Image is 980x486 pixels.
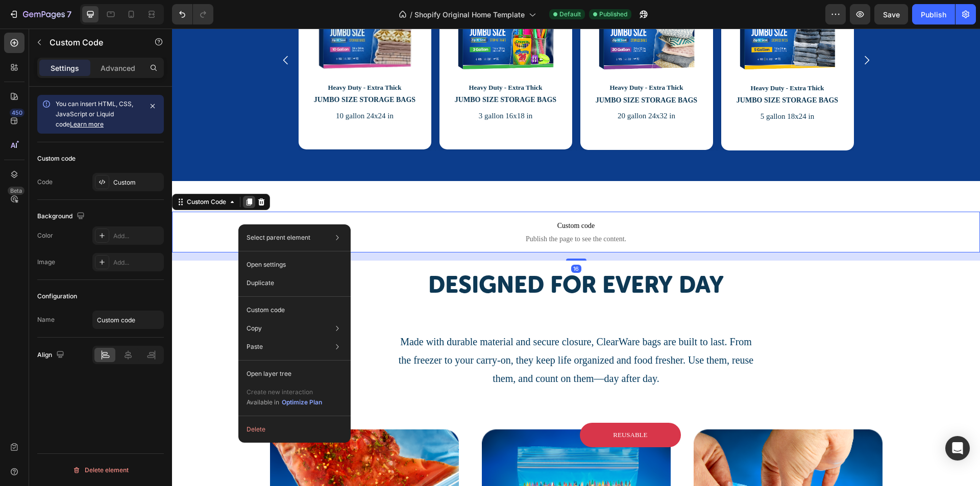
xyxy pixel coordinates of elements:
span: Published [599,10,627,19]
span: Default [559,10,581,19]
div: Background [37,210,87,223]
h2: Designed for every day [106,240,702,273]
button: Optimize Plan [281,397,323,407]
p: Select parent element [247,233,310,242]
p: Heavy Duty - Extra Thick [562,55,669,65]
div: 16 [399,236,409,244]
div: Align [37,348,66,362]
div: Name [37,315,55,324]
p: Custom code [247,305,285,315]
div: Custom [113,178,161,187]
h3: JUMBO SIZE STORAGE BAGS [562,67,669,82]
div: Undo/Redo [172,4,213,24]
div: Custom Code [13,169,56,178]
h3: JUMBO SIZE STORAGE BAGS [139,66,247,82]
a: Learn more [70,120,104,128]
p: Paste [247,342,263,351]
div: Publish [921,9,946,20]
button: Save [874,4,908,24]
p: Open settings [247,260,286,269]
div: Delete element [72,464,129,476]
p: Heavy Duty - Extra Thick [139,54,247,64]
button: Publish [912,4,955,24]
div: Color [37,231,53,240]
button: Delete element [37,462,164,478]
div: Image [37,258,55,267]
p: reusable [441,400,475,412]
p: Settings [51,63,79,73]
p: Copy [247,324,262,333]
p: Duplicate [247,278,274,288]
p: Advanced [101,63,135,73]
p: 7 [67,8,71,20]
div: Code [37,177,53,187]
h3: JUMBO SIZE STORAGE BAGS [280,66,387,82]
div: Add... [113,258,161,267]
p: 3 gallon 16x18 in [280,82,387,109]
p: Open layer tree [247,369,291,378]
p: 20 gallon 24x32 in [421,82,528,109]
p: 5 gallon 18x24 in [562,83,669,109]
button: Delete [242,420,347,439]
p: Heavy Duty - Extra Thick [421,54,528,64]
p: Custom Code [50,36,136,48]
div: Open Intercom Messenger [945,436,970,461]
div: Custom code [37,154,76,163]
div: Beta [8,187,24,195]
p: 10 gallon 24x24 in [139,82,247,109]
span: Save [883,10,900,19]
div: Optimize Plan [282,398,322,407]
button: <p>reusable</p> [408,394,508,418]
span: / [410,9,412,20]
p: Heavy Duty - Extra Thick [280,54,387,64]
div: Add... [113,232,161,241]
div: Configuration [37,292,77,301]
h3: JUMBO SIZE STORAGE BAGS [421,67,528,82]
button: Carousel Next Arrow [680,17,709,46]
p: Made with durable material and secure closure, ClearWare bags are built to last. From the freezer... [226,304,582,359]
button: 7 [4,4,76,24]
span: Shopify Original Home Template [414,9,525,20]
span: Available in [247,398,279,406]
p: Create new interaction [247,387,323,397]
iframe: Design area [172,29,980,486]
div: 450 [10,109,24,117]
span: You can insert HTML, CSS, JavaScript or Liquid code [56,100,133,128]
